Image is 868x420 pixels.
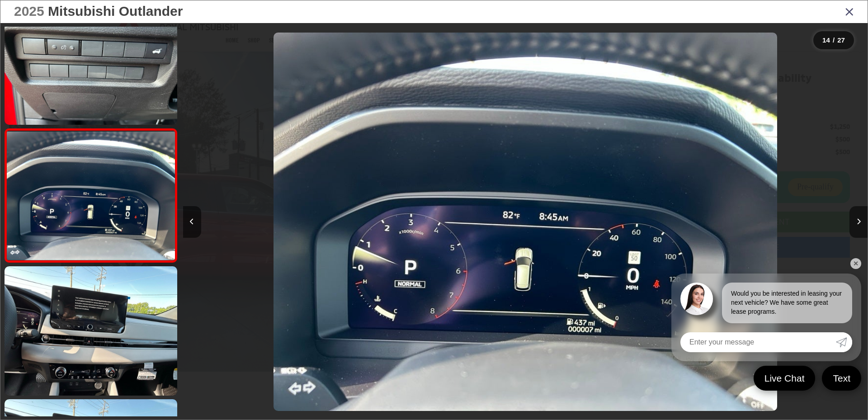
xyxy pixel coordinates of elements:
span: Mitsubishi Outlander [48,4,183,19]
img: 2025 Mitsubishi Outlander SE [5,131,176,260]
span: 14 [822,36,830,44]
div: Would you be interested in leasing your next vehicle? We have some great lease programs. [722,283,852,323]
img: 2025 Mitsubishi Outlander SE [274,33,778,411]
div: 2025 Mitsubishi Outlander SE 13 [183,33,868,411]
img: Agent profile photo [680,283,713,315]
a: Submit [836,332,852,352]
button: Previous image [183,206,201,238]
a: Text [822,366,861,391]
span: Live Chat [760,372,809,384]
input: Enter your message [680,332,836,352]
a: Live Chat [754,366,816,391]
span: / [832,37,835,43]
span: 27 [837,36,845,44]
button: Next image [849,206,868,238]
i: Close gallery [845,5,854,17]
span: Text [828,372,855,384]
span: 2025 [14,4,44,19]
img: 2025 Mitsubishi Outlander SE [3,265,179,397]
